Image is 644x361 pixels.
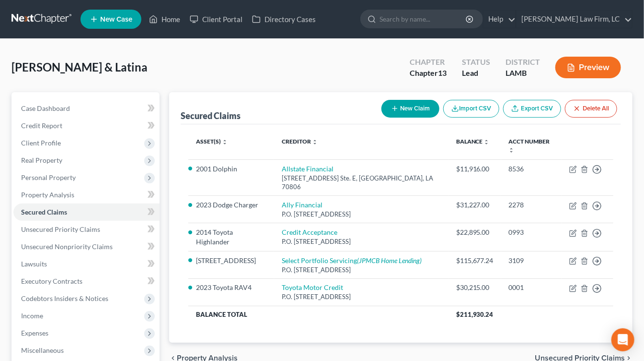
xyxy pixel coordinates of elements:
[282,210,441,219] div: P.O. [STREET_ADDRESS]
[282,283,343,291] a: Toyota Motor Credit
[456,164,494,174] div: $11,916.00
[21,329,48,337] span: Expenses
[456,228,494,237] div: $22,895.00
[456,283,494,292] div: $30,215.00
[282,138,318,145] a: Creditor unfold_more
[611,328,634,351] div: Open Intercom Messenger
[483,11,516,28] a: Help
[188,306,448,323] th: Balance Total
[21,156,62,164] span: Real Property
[13,100,160,117] a: Case Dashboard
[13,221,160,238] a: Unsecured Priority Claims
[21,208,67,216] span: Secured Claims
[381,100,439,118] button: New Claim
[509,164,554,174] div: 8536
[509,200,554,210] div: 2278
[21,346,64,354] span: Miscellaneous
[484,139,490,145] i: unfold_more
[462,57,490,68] div: Status
[21,260,47,268] span: Lawsuits
[185,11,247,28] a: Client Portal
[247,11,321,28] a: Directory Cases
[462,68,490,79] div: Lead
[410,57,447,68] div: Chapter
[21,191,74,199] span: Property Analysis
[379,10,467,28] input: Search by name...
[13,273,160,290] a: Executory Contracts
[506,68,540,79] div: LAMB
[509,283,554,292] div: 0001
[410,68,447,79] div: Chapter
[21,121,62,130] span: Credit Report
[144,11,185,28] a: Home
[509,147,515,153] i: unfold_more
[509,138,550,153] a: Acct Number unfold_more
[21,104,70,112] span: Case Dashboard
[21,242,113,251] span: Unsecured Nonpriority Claims
[456,200,494,210] div: $31,227.00
[456,138,490,145] a: Balance unfold_more
[196,228,266,247] li: 2014 Toyota Highlander
[13,117,160,134] a: Credit Report
[506,57,540,68] div: District
[282,237,441,246] div: P.O. [STREET_ADDRESS]
[555,57,621,78] button: Preview
[196,256,266,265] li: [STREET_ADDRESS]
[503,100,561,118] a: Export CSV
[196,200,266,210] li: 2023 Dodge Charger
[282,201,322,209] a: Ally Financial
[438,68,447,77] span: 13
[196,283,266,292] li: 2023 Toyota RAV4
[21,225,100,233] span: Unsecured Priority Claims
[21,312,43,320] span: Income
[282,174,441,192] div: [STREET_ADDRESS] Ste. E, [GEOGRAPHIC_DATA], LA 70806
[509,228,554,237] div: 0993
[100,16,132,23] span: New Case
[282,256,422,265] a: Select Portfolio Servicing(JPMCB Home Lending)
[196,138,228,145] a: Asset(s) unfold_more
[11,60,148,74] span: [PERSON_NAME] & Latina
[509,256,554,265] div: 3109
[13,255,160,273] a: Lawsuits
[312,139,318,145] i: unfold_more
[21,277,82,285] span: Executory Contracts
[21,173,76,181] span: Personal Property
[13,204,160,221] a: Secured Claims
[456,311,494,318] span: $211,930.24
[282,228,337,236] a: Credit Acceptance
[21,139,61,147] span: Client Profile
[282,265,441,275] div: P.O. [STREET_ADDRESS]
[13,238,160,255] a: Unsecured Nonpriority Claims
[357,256,422,265] i: (JPMCB Home Lending)
[181,110,241,121] div: Secured Claims
[565,100,617,118] button: Delete All
[222,139,228,145] i: unfold_more
[196,164,266,174] li: 2001 Dolphin
[21,294,108,302] span: Codebtors Insiders & Notices
[282,165,333,173] a: Allstate Financial
[282,292,441,301] div: P.O. [STREET_ADDRESS]
[517,11,632,28] a: [PERSON_NAME] Law Firm, LC
[456,256,494,265] div: $115,677.24
[13,186,160,204] a: Property Analysis
[443,100,499,118] button: Import CSV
